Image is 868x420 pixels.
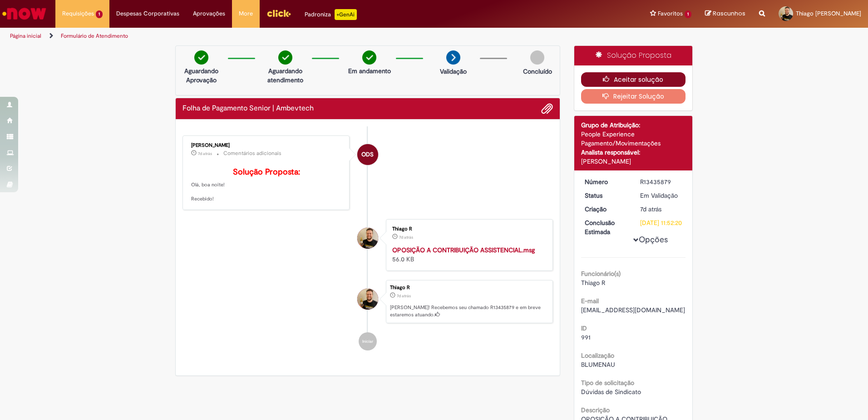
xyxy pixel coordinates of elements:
[581,406,610,414] b: Descrição
[348,66,391,75] p: Em andamento
[357,228,378,249] div: Thiago Ricardo da Silva
[541,103,553,115] button: Adicionar anexos
[397,293,411,299] time: 21/08/2025 11:52:17
[390,285,548,290] div: Thiago R
[392,245,543,264] div: 56.0 KB
[581,388,641,396] span: Dúvidas de Sindicato
[581,306,685,314] span: [EMAIL_ADDRESS][DOMAIN_NAME]
[278,50,292,65] img: check-circle-green.png
[640,177,682,186] div: R13435879
[581,148,686,157] div: Analista responsável:
[581,120,686,130] div: Grupo de Atribuição:
[96,10,103,18] span: 1
[640,218,682,227] div: [DATE] 11:52:20
[581,360,615,369] span: BLUMENAU
[392,246,535,254] a: OPOSIÇÃO A CONTRIBUIÇÃO ASSISTENCIAL.msg
[581,89,686,104] button: Rejeitar Solução
[61,32,128,40] a: Formulário de Atendimento
[357,144,378,165] div: Osvaldo da Silva Neto
[578,191,634,200] dt: Status
[357,289,378,310] div: Thiago Ricardo da Silva
[263,66,307,85] p: Aguardando atendimento
[335,9,357,20] p: +GenAi
[640,205,682,214] div: 21/08/2025 11:52:17
[233,167,300,177] b: Solução Proposta:
[116,9,179,18] span: Despesas Corporativas
[198,151,212,156] time: 21/08/2025 20:45:51
[713,9,745,18] span: Rascunhos
[194,50,208,65] img: check-circle-green.png
[581,270,621,278] b: Funcionário(s)
[685,10,691,18] span: 1
[581,324,587,332] b: ID
[191,143,342,148] div: [PERSON_NAME]
[182,105,314,113] h2: Folha de Pagamento Senior | Ambevtech Histórico de tíquete
[581,379,634,387] b: Tipo de solicitação
[530,50,544,65] img: img-circle-grey.png
[581,157,686,166] div: [PERSON_NAME]
[397,293,411,299] span: 7d atrás
[581,351,614,360] b: Localização
[446,50,460,65] img: arrow-next.png
[578,177,634,186] dt: Número
[361,144,374,165] span: ODS
[581,333,591,341] span: 991
[223,150,281,157] small: Comentários adicionais
[392,226,543,232] div: Thiago R
[239,9,253,18] span: More
[1,5,48,23] img: ServiceNow
[266,6,291,20] img: click_logo_yellow_360x200.png
[10,32,41,40] a: Página inicial
[640,205,661,213] span: 7d atrás
[399,235,413,240] span: 7d atrás
[574,46,693,65] div: Solução Proposta
[399,235,413,240] time: 21/08/2025 11:52:34
[705,10,745,18] a: Rascunhos
[179,66,223,85] p: Aguardando Aprovação
[362,50,376,65] img: check-circle-green.png
[581,279,605,287] span: Thiago R
[193,9,225,18] span: Aprovações
[578,218,634,236] dt: Conclusão Estimada
[581,297,599,305] b: E-mail
[640,205,661,213] time: 21/08/2025 11:52:17
[390,304,548,318] p: [PERSON_NAME]! Recebemos seu chamado R13435879 e em breve estaremos atuando.
[640,191,682,200] div: Em Validação
[7,28,572,45] ul: Trilhas de página
[198,151,212,156] span: 7d atrás
[62,9,94,18] span: Requisições
[440,67,467,76] p: Validação
[581,72,686,87] button: Aceitar solução
[581,130,686,148] div: People Experience Pagamento/Movimentações
[523,67,552,76] p: Concluído
[796,10,861,17] span: Thiago [PERSON_NAME]
[658,9,683,18] span: Favoritos
[305,9,357,20] div: Padroniza
[182,126,553,360] ul: Histórico de tíquete
[191,168,342,203] p: Olá, boa noite! Recebido!
[182,280,553,324] li: Thiago R
[578,205,634,214] dt: Criação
